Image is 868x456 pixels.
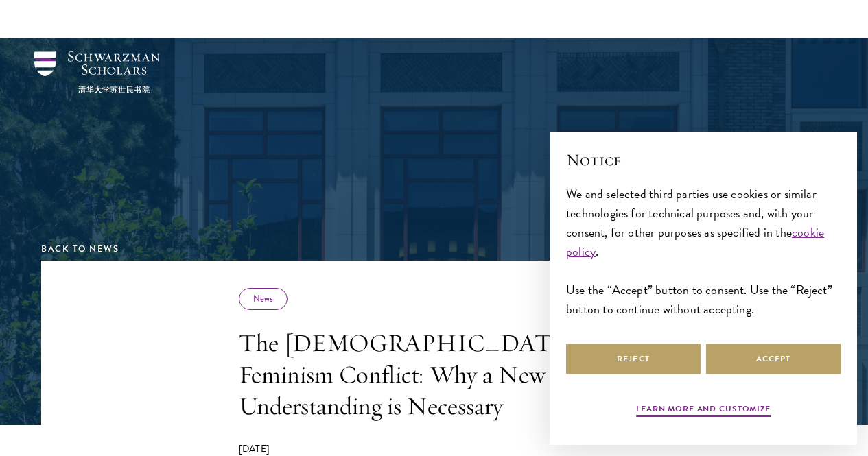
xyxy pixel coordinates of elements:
h2: Notice [566,148,841,171]
a: Back to News [41,242,119,256]
button: Accept [706,344,841,374]
a: cookie policy [566,223,824,261]
button: Learn more and customize [636,403,771,419]
h1: The [DEMOGRAPHIC_DATA]-Feminism Conflict: Why a New Understanding is Necessary [239,327,630,422]
div: We and selected third parties use cookies or similar technologies for technical purposes and, wit... [566,184,841,320]
button: Reject [566,344,701,374]
a: News [253,292,273,305]
img: Schwarzman Scholars [34,51,160,93]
